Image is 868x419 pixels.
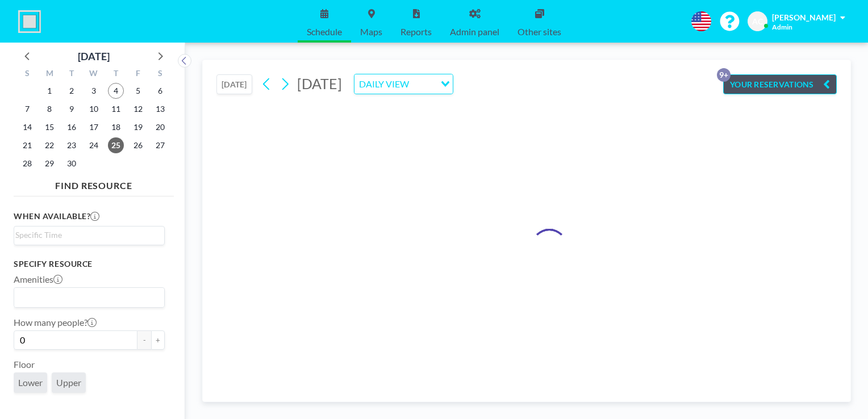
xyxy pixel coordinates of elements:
img: organization-logo [18,10,41,33]
span: [DATE] [297,75,342,92]
span: Monday, September 29, 2025 [41,156,57,171]
span: Monday, September 15, 2025 [41,119,57,135]
label: Amenities [14,274,62,285]
span: Tuesday, September 16, 2025 [64,119,80,135]
button: - [137,330,151,350]
div: [DATE] [78,48,110,64]
span: Thursday, September 25, 2025 [108,137,124,153]
label: Floor [14,359,35,370]
span: Wednesday, September 3, 2025 [86,83,102,99]
div: F [127,67,149,82]
span: Friday, September 19, 2025 [130,119,146,135]
div: T [61,67,83,82]
div: M [39,67,61,82]
span: Sunday, September 21, 2025 [19,137,35,153]
input: Search for option [412,77,434,91]
p: 9+ [717,68,731,82]
button: + [151,330,165,350]
span: Reports [400,27,432,36]
span: Admin panel [450,27,499,36]
div: Search for option [14,288,164,307]
span: Sunday, September 28, 2025 [19,156,35,171]
span: Thursday, September 18, 2025 [108,119,124,135]
label: How many people? [14,317,97,328]
span: AC [752,16,763,27]
div: W [83,67,105,82]
span: Wednesday, September 17, 2025 [86,119,102,135]
button: [DATE] [216,74,252,94]
span: Saturday, September 6, 2025 [152,83,168,99]
span: Wednesday, September 10, 2025 [86,101,102,117]
span: DAILY VIEW [357,77,411,91]
span: Tuesday, September 2, 2025 [64,83,80,99]
span: Monday, September 8, 2025 [41,101,57,117]
span: Schedule [307,27,342,36]
span: Admin [772,23,792,31]
input: Search for option [15,229,158,241]
div: Search for option [354,74,453,94]
h3: Specify resource [14,259,165,269]
span: Tuesday, September 9, 2025 [64,101,80,117]
span: Tuesday, September 23, 2025 [64,137,80,153]
span: Upper [56,377,81,388]
h4: FIND RESOURCE [14,175,174,191]
span: Monday, September 1, 2025 [41,83,57,99]
span: Sunday, September 7, 2025 [19,101,35,117]
span: Friday, September 12, 2025 [130,101,146,117]
span: Tuesday, September 30, 2025 [64,156,80,171]
span: Friday, September 26, 2025 [130,137,146,153]
span: Sunday, September 14, 2025 [19,119,35,135]
span: [PERSON_NAME] [772,12,836,22]
div: S [16,67,39,82]
span: Lower [18,377,43,388]
input: Search for option [15,290,158,305]
span: Friday, September 5, 2025 [130,83,146,99]
span: Saturday, September 13, 2025 [152,101,168,117]
span: Monday, September 22, 2025 [41,137,57,153]
div: Search for option [14,227,164,244]
span: Saturday, September 27, 2025 [152,137,168,153]
div: S [149,67,171,82]
span: Thursday, September 4, 2025 [108,83,124,99]
span: Maps [360,27,382,36]
button: YOUR RESERVATIONS9+ [723,74,837,94]
span: Saturday, September 20, 2025 [152,119,168,135]
span: Thursday, September 11, 2025 [108,101,124,117]
div: T [105,67,127,82]
span: Wednesday, September 24, 2025 [86,137,102,153]
span: Other sites [518,27,561,36]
